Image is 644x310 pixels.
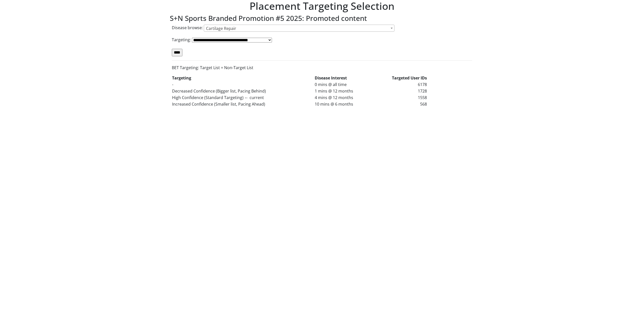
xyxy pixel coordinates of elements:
[204,25,394,32] span: Cartilage Repair
[374,81,427,88] td: 6178
[314,75,373,81] th: Disease Interest
[374,101,427,107] td: 568
[172,81,314,88] td: -
[172,75,314,81] th: Targeting
[172,65,472,71] p: BET Targeting: Target List + Non-Target List
[172,94,314,101] td: High Confidence (Standard Targeting) ← current
[374,88,427,94] td: 1728
[204,25,394,32] span: Cartilage Repair
[374,94,427,101] td: 1558
[314,94,373,101] td: 4 mins @ 12 months
[206,26,236,31] span: Cartilage Repair
[172,88,314,94] td: Decreased Confidence (Bigger list, Pacing Behind)
[172,101,314,107] td: Increased Confidence (Smaller list, Pacing Ahead)
[170,14,474,23] h3: S+N Sports Branded Promotion #5 2025: Promoted content
[314,81,373,88] td: 0 mins @ all time
[172,37,191,43] label: Targeting:
[314,88,373,94] td: 1 mins @ 12 months
[172,25,203,31] label: Disease browse:
[374,75,427,81] th: Targeted User IDs
[314,101,373,107] td: 10 mins @ 6 months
